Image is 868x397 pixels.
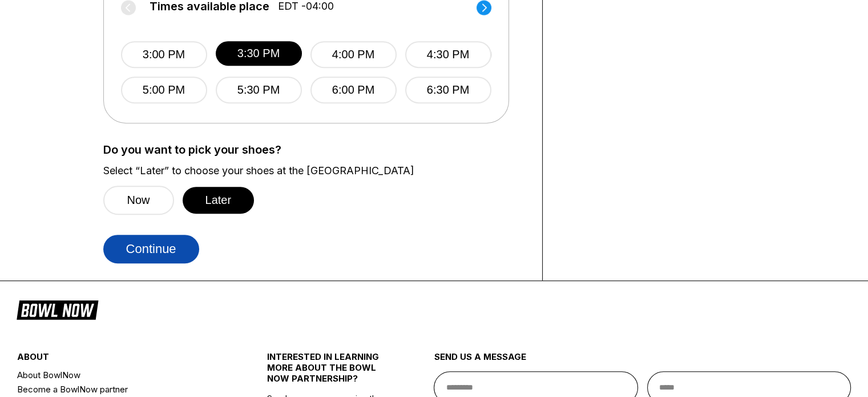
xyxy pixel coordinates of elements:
[405,77,491,103] button: 6:30 PM
[216,41,302,66] button: 3:30 PM
[103,165,525,177] label: Select “Later” to choose your shoes at the [GEOGRAPHIC_DATA]
[17,368,225,382] a: About BowlNow
[17,351,225,368] div: about
[310,41,397,68] button: 4:00 PM
[310,77,397,103] button: 6:00 PM
[17,382,225,396] a: Become a BowlNow partner
[103,235,199,263] button: Continue
[216,77,302,103] button: 5:30 PM
[103,186,174,215] button: Now
[434,351,851,371] div: send us a message
[121,41,207,68] button: 3:00 PM
[121,77,207,103] button: 5:00 PM
[405,41,491,68] button: 4:30 PM
[267,351,392,393] div: INTERESTED IN LEARNING MORE ABOUT THE BOWL NOW PARTNERSHIP?
[103,143,525,156] label: Do you want to pick your shoes?
[183,187,255,214] button: Later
